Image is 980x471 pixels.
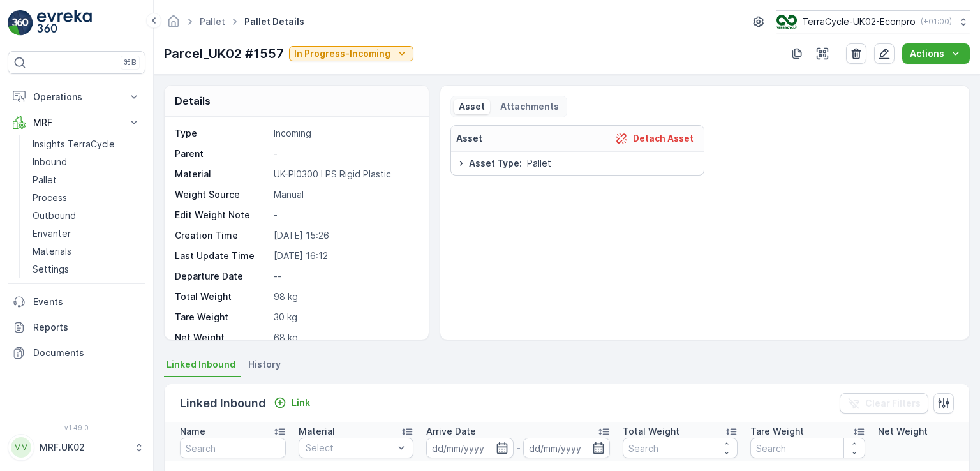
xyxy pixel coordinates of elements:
[500,100,559,113] p: Attachments
[175,229,269,242] p: Creation Time
[516,440,521,456] p: -
[27,225,145,243] a: Envanter
[242,15,307,28] span: Pallet Details
[175,290,269,303] p: Total Weight
[274,209,415,221] p: -
[180,425,205,438] p: Name
[294,47,390,60] p: In Progress-Incoming
[426,438,514,458] input: dd/mm/yyyy
[40,441,128,454] p: MRF.UK02
[292,396,310,409] p: Link
[27,171,145,189] a: Pallet
[8,289,145,315] a: Events
[33,174,57,186] p: Pallet
[8,434,145,461] button: MMMRF.UK02
[33,156,67,168] p: Inbound
[8,340,145,366] a: Documents
[180,438,286,458] input: Search
[426,425,476,438] p: Arrive Date
[33,209,76,222] p: Outbound
[27,135,145,153] a: Insights TerraCycle
[840,393,928,414] button: Clear Filters
[274,290,415,303] p: 98 kg
[27,153,145,171] a: Inbound
[248,358,281,371] span: History
[33,263,69,276] p: Settings
[175,147,269,160] p: Parent
[750,438,865,458] input: Search
[776,15,797,29] img: terracycle_logo_wKaHoWT.png
[469,157,522,170] span: Asset Type :
[180,394,266,412] p: Linked Inbound
[274,147,415,160] p: -
[33,138,115,151] p: Insights TerraCycle
[33,245,71,258] p: Materials
[8,110,145,135] button: MRF
[175,270,269,283] p: Departure Date
[459,100,485,113] p: Asset
[921,17,952,27] p: ( +01:00 )
[274,270,415,283] p: --
[37,10,92,36] img: logo_light-DOdMpM7g.png
[8,315,145,340] a: Reports
[11,437,31,458] div: MM
[802,15,916,28] p: TerraCycle-UK02-Econpro
[175,93,211,108] p: Details
[175,331,269,344] p: Net Weight
[274,250,415,262] p: [DATE] 16:12
[200,16,225,27] a: Pallet
[8,424,145,431] span: v 1.49.0
[902,43,970,64] button: Actions
[274,168,415,181] p: UK-PI0300 I PS Rigid Plastic
[910,47,944,60] p: Actions
[274,188,415,201] p: Manual
[623,438,738,458] input: Search
[124,57,137,68] p: ⌘B
[175,311,269,324] p: Tare Weight
[523,438,611,458] input: dd/mm/yyyy
[175,209,269,221] p: Edit Weight Note
[8,84,145,110] button: Operations
[27,189,145,207] a: Process
[623,425,679,438] p: Total Weight
[33,227,71,240] p: Envanter
[164,44,284,63] p: Parcel_UK02 #1557
[33,295,140,308] p: Events
[289,46,413,61] button: In Progress-Incoming
[633,132,694,145] p: Detach Asset
[274,229,415,242] p: [DATE] 15:26
[306,442,394,454] p: Select
[274,127,415,140] p: Incoming
[8,10,33,36] img: logo
[27,207,145,225] a: Outbound
[33,116,120,129] p: MRF
[27,260,145,278] a: Settings
[456,132,482,145] p: Asset
[167,358,235,371] span: Linked Inbound
[527,157,551,170] span: Pallet
[269,395,315,410] button: Link
[33,321,140,334] p: Reports
[167,19,181,30] a: Homepage
[175,127,269,140] p: Type
[776,10,970,33] button: TerraCycle-UK02-Econpro(+01:00)
[33,91,120,103] p: Operations
[33,347,140,359] p: Documents
[878,425,928,438] p: Net Weight
[175,168,269,181] p: Material
[750,425,804,438] p: Tare Weight
[175,188,269,201] p: Weight Source
[274,331,415,344] p: 68 kg
[610,131,699,146] button: Detach Asset
[274,311,415,324] p: 30 kg
[175,250,269,262] p: Last Update Time
[27,243,145,260] a: Materials
[33,191,67,204] p: Process
[299,425,335,438] p: Material
[865,397,921,410] p: Clear Filters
